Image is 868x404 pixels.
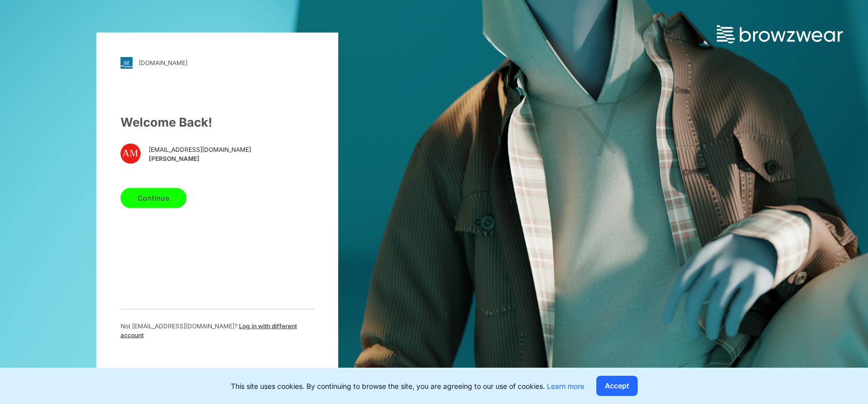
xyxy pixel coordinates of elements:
div: AM [120,143,141,163]
p: This site uses cookies. By continuing to browse the site, you are agreeing to our use of cookies. [231,381,584,391]
span: [EMAIL_ADDRESS][DOMAIN_NAME] [149,145,251,154]
a: [DOMAIN_NAME] [120,56,314,69]
span: [PERSON_NAME] [149,154,251,163]
a: Learn more [547,382,584,390]
img: svg+xml;base64,PHN2ZyB3aWR0aD0iMjgiIGhlaWdodD0iMjgiIHZpZXdCb3g9IjAgMCAyOCAyOCIgZmlsbD0ibm9uZSIgeG... [120,56,133,69]
div: [DOMAIN_NAME] [139,59,188,67]
button: Continue [120,188,187,208]
img: browzwear-logo.73288ffb.svg [717,25,843,43]
p: Not [EMAIL_ADDRESS][DOMAIN_NAME] ? [120,321,314,339]
button: Accept [596,376,638,396]
div: Welcome Back! [120,113,314,131]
